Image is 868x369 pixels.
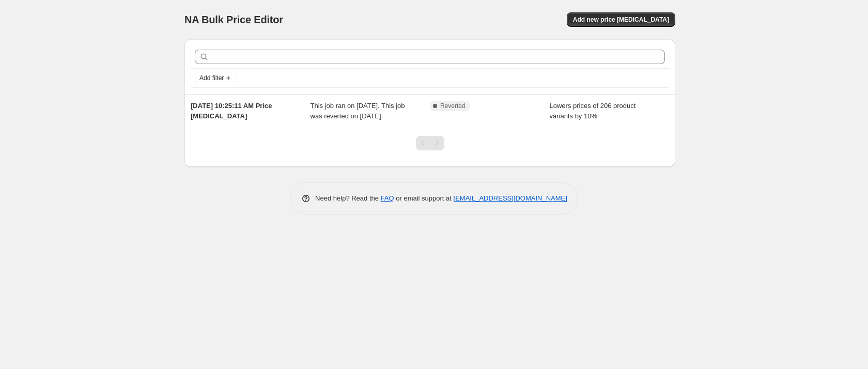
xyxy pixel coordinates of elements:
[315,194,381,202] span: Need help? Read the
[195,72,236,84] button: Add filter
[573,16,669,24] span: Add new price [MEDICAL_DATA]
[454,194,567,202] a: [EMAIL_ADDRESS][DOMAIN_NAME]
[184,14,283,25] span: NA Bulk Price Editor
[381,194,394,202] a: FAQ
[416,136,444,150] nav: Pagination
[550,102,636,120] span: Lowers prices of 206 product variants by 10%
[440,102,466,110] span: Reverted
[567,12,675,27] button: Add new price [MEDICAL_DATA]
[191,102,272,120] span: [DATE] 10:25:11 AM Price [MEDICAL_DATA]
[311,102,405,120] span: This job ran on [DATE]. This job was reverted on [DATE].
[199,74,224,82] span: Add filter
[394,194,454,202] span: or email support at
